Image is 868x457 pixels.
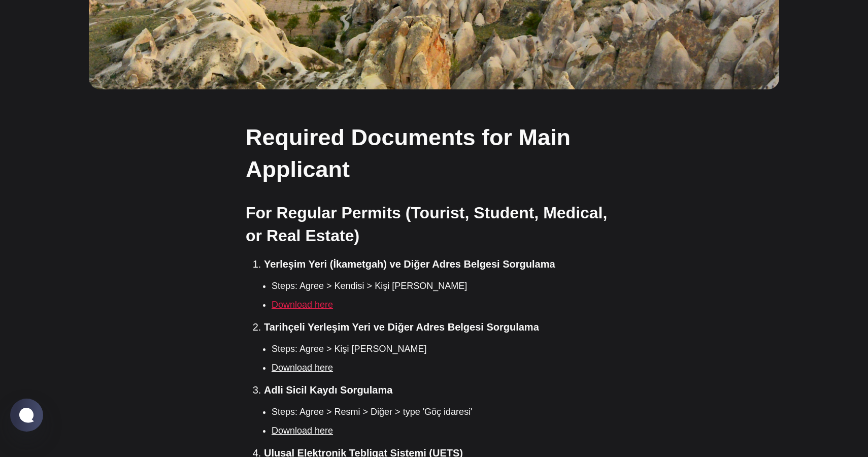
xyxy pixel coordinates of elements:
a: Download here [272,426,333,436]
strong: Adli Sicil Kaydı Sorgulama [264,384,392,396]
a: Download here [272,363,333,373]
li: Steps: Agree > Kişi [PERSON_NAME] [272,342,622,356]
h3: For Regular Permits (Tourist, Student, Medical, or Real Estate) [246,202,621,247]
strong: Yerleşim Yeri (İkametgah) ve Diğer Adres Belgesi Sorgulama [264,258,555,270]
a: Download here [272,300,333,310]
li: Steps: Agree > Resmi > Diğer > type 'Göç idaresi' [272,405,622,419]
li: Steps: Agree > Kendisi > Kişi [PERSON_NAME] [272,279,622,293]
strong: Tarihçeli Yerleşim Yeri ve Diğer Adres Belgesi Sorgulama [264,321,539,333]
h2: Required Documents for Main Applicant [246,121,621,185]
